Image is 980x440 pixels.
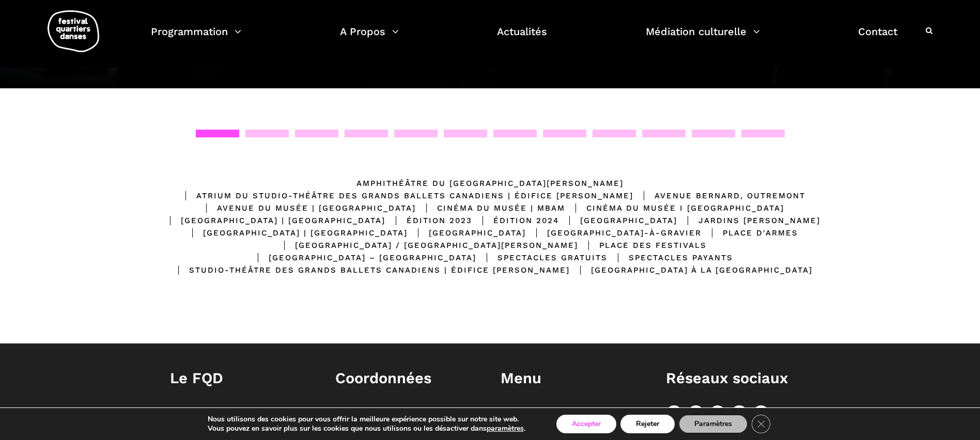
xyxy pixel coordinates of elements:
[497,23,547,53] a: Actualités
[666,369,811,387] h1: Réseaux sociaux
[570,264,813,276] div: [GEOGRAPHIC_DATA] à la [GEOGRAPHIC_DATA]
[526,227,702,239] div: [GEOGRAPHIC_DATA]-à-Gravier
[858,23,897,53] a: Contact
[196,202,416,214] div: Avenue du Musée | [GEOGRAPHIC_DATA]
[416,202,565,214] div: Cinéma du Musée | MBAM
[170,369,315,387] h1: Le FQD
[340,23,399,53] a: A Propos
[335,369,480,387] h1: Coordonnées
[208,415,525,424] p: Nous utilisons des cookies pour vous offrir la meilleure expérience possible sur notre site web.
[487,424,524,433] button: paramètres
[565,202,784,214] div: Cinéma du Musée I [GEOGRAPHIC_DATA]
[559,214,677,227] div: [GEOGRAPHIC_DATA]
[620,415,675,433] button: Rejeter
[677,214,820,227] div: Jardins [PERSON_NAME]
[48,10,99,52] img: logo-fqd-med
[556,415,616,433] button: Accepter
[679,415,748,433] button: Paramètres
[274,239,578,252] div: [GEOGRAPHIC_DATA] / [GEOGRAPHIC_DATA][PERSON_NAME]
[151,23,241,53] a: Programmation
[702,227,798,239] div: Place d'Armes
[247,252,476,264] div: [GEOGRAPHIC_DATA] – [GEOGRAPHIC_DATA]
[752,415,770,433] button: Close GDPR Cookie Banner
[385,214,472,227] div: Édition 2023
[356,177,624,190] div: Amphithéâtre du [GEOGRAPHIC_DATA][PERSON_NAME]
[476,252,608,264] div: Spectacles gratuits
[472,214,559,227] div: Édition 2024
[208,424,525,433] p: Vous pouvez en savoir plus sur les cookies que nous utilisons ou les désactiver dans .
[608,252,733,264] div: Spectacles Payants
[646,23,760,53] a: Médiation culturelle
[175,190,633,202] div: Atrium du Studio-Théâtre des Grands Ballets Canadiens | Édifice [PERSON_NAME]
[335,407,370,418] span: Adresse
[578,239,707,252] div: Place des Festivals
[408,227,526,239] div: [GEOGRAPHIC_DATA]
[633,190,805,202] div: Avenue Bernard, Outremont
[501,369,645,387] h1: Menu
[168,264,570,276] div: Studio-Théâtre des Grands Ballets Canadiens | Édifice [PERSON_NAME]
[501,407,570,418] a: Programmation
[160,214,385,227] div: [GEOGRAPHIC_DATA] | [GEOGRAPHIC_DATA]
[182,227,408,239] div: [GEOGRAPHIC_DATA] | [GEOGRAPHIC_DATA]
